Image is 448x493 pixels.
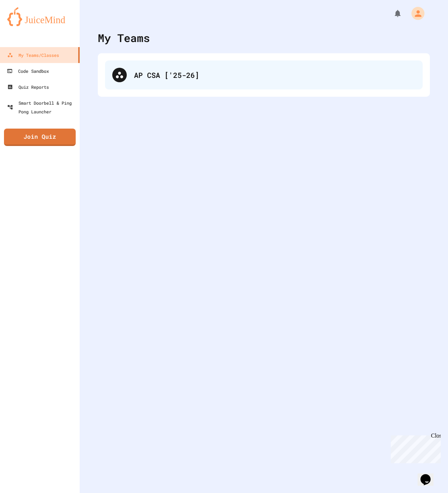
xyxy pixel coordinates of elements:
[134,70,415,80] div: AP CSA ['25-26]
[7,7,72,26] img: logo-orange.svg
[404,5,426,22] div: My Account
[98,30,150,46] div: My Teams
[380,7,404,20] div: My Notifications
[3,3,50,46] div: Chat with us now!Close
[388,433,441,463] iframe: chat widget
[7,83,49,91] div: Quiz Reports
[105,60,423,89] div: AP CSA ['25-26]
[7,99,77,116] div: Smart Doorbell & Ping Pong Launcher
[418,464,441,486] iframe: chat widget
[4,129,76,146] a: Join Quiz
[7,67,49,75] div: Code Sandbox
[7,51,59,59] div: My Teams/Classes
